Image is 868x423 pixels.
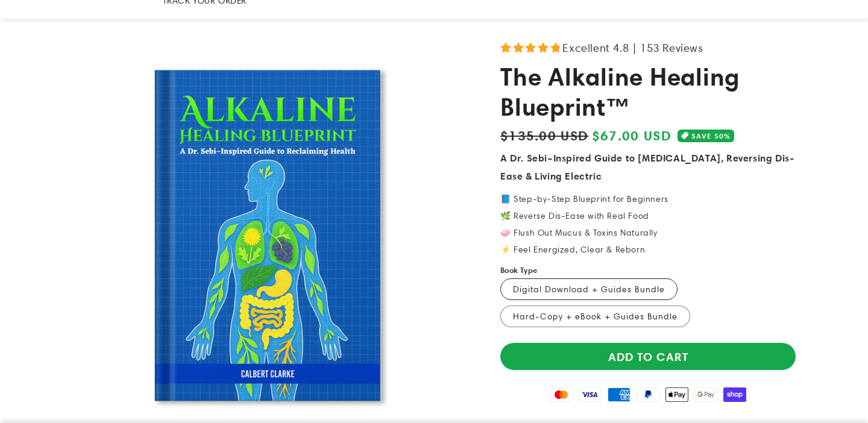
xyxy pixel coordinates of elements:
s: $135.00 USD [500,125,588,145]
p: 📘 Step-by-Step Blueprint for Beginners 🌿 Reverse Dis-Ease with Real Food 🧼 Flush Out Mucus & Toxi... [500,195,796,254]
label: Digital Download + Guides Bundle [500,278,678,300]
span: SAVE 50% [691,130,731,142]
span: Excellent 4.8 | 153 Reviews [562,38,703,58]
label: Book Type [500,265,538,277]
button: Add to cart [500,343,796,370]
label: Hard-Copy + eBook + Guides Bundle [500,305,690,327]
h1: The Alkaline Healing Blueprint™ [500,61,796,122]
strong: A Dr. Sebi–Inspired Guide to [MEDICAL_DATA], Reversing Dis-Ease & Living Electric [500,152,794,182]
span: $67.00 USD [592,125,671,146]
